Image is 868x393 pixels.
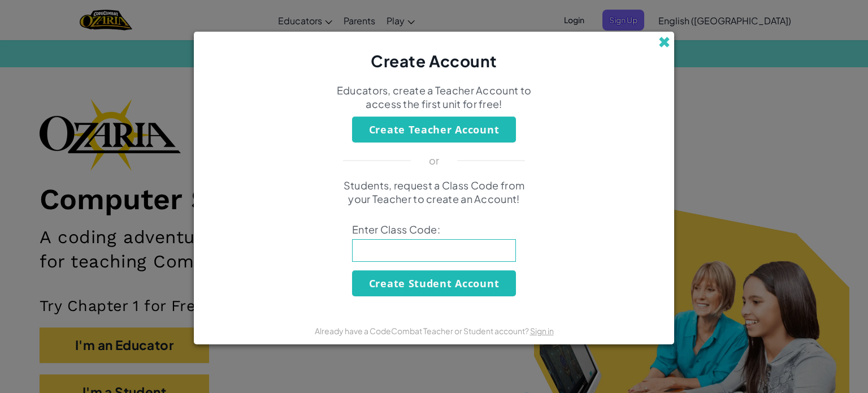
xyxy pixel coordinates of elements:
[335,84,533,111] p: Educators, create a Teacher Account to access the first unit for free!
[352,270,516,296] button: Create Student Account
[352,223,516,236] span: Enter Class Code:
[315,326,530,336] span: Already have a CodeCombat Teacher or Student account?
[371,51,497,71] span: Create Account
[530,326,554,336] a: Sign in
[335,179,533,206] p: Students, request a Class Code from your Teacher to create an Account!
[352,116,516,142] button: Create Teacher Account
[429,154,440,167] p: or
